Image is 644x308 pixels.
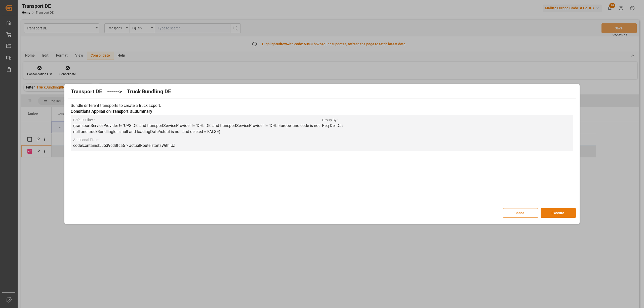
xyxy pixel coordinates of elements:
h2: Truck Bundling DE [127,88,171,96]
span: Default Filter : [73,117,322,123]
p: Bundle different transports to create a truck Export. [71,103,573,109]
p: Req Del Dat [322,123,571,129]
span: Group By : [322,117,571,123]
h2: ------> [107,88,122,96]
span: Additional Filter : [73,137,322,143]
button: Cancel [503,208,538,218]
h3: Conditions Applied on Transport DE Summary [71,109,573,115]
p: code|contains|58539cd8fca6 > actualRoute|startsWith|UZ [73,143,322,149]
h2: Transport DE [71,88,102,96]
p: (transportServiceProvider != 'UPS DE' and transportServiceProvider != 'DHL DE' and transportServi... [73,123,322,135]
button: Execute [541,208,576,218]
